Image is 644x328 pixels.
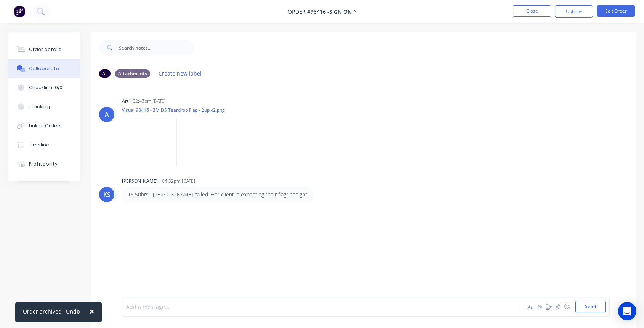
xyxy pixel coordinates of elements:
p: 15.50hrs: [PERSON_NAME] called. Her client is expecting their flags tonight. [128,191,308,198]
button: @ [535,302,544,311]
button: Checklists 0/0 [8,78,80,97]
div: 02:43pm [DATE] [133,98,166,105]
div: Checklists 0/0 [29,84,62,91]
button: Timeline [8,135,80,154]
div: - 04:32pm [DATE] [159,178,195,185]
div: Tracking [29,103,50,110]
div: All [99,69,111,78]
button: Tracking [8,97,80,116]
button: Aa [526,302,535,311]
div: [PERSON_NAME] [122,178,158,185]
button: Profitability [8,154,80,174]
span: × [90,306,94,317]
div: Attachments [115,69,150,78]
button: Close [82,302,102,320]
div: Timeline [29,141,49,148]
div: A [105,110,109,119]
p: Visual 98416 - 3M DS Teardrop Flag - 2up x2.png [122,107,225,113]
img: Factory [14,6,25,17]
button: Linked Orders [8,116,80,135]
div: Order details [29,46,61,53]
div: Order archived [23,307,62,315]
button: Order details [8,40,80,59]
button: ☺ [562,302,572,311]
button: Edit Order [597,5,635,17]
button: Send [575,301,606,312]
button: Options [555,5,593,18]
div: Linked Orders [29,122,62,129]
div: Open Intercom Messenger [618,302,636,320]
button: Create new label [155,68,206,79]
span: Order #98416 - [288,8,329,15]
a: SIGN ON ^ [329,8,356,15]
button: Collaborate [8,59,80,78]
div: Collaborate [29,65,59,72]
input: Search notes... [119,40,194,55]
div: art1 [122,98,131,105]
div: Profitability [29,161,58,167]
button: Close [513,5,551,17]
div: KS [103,190,111,199]
button: Undo [62,306,84,317]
